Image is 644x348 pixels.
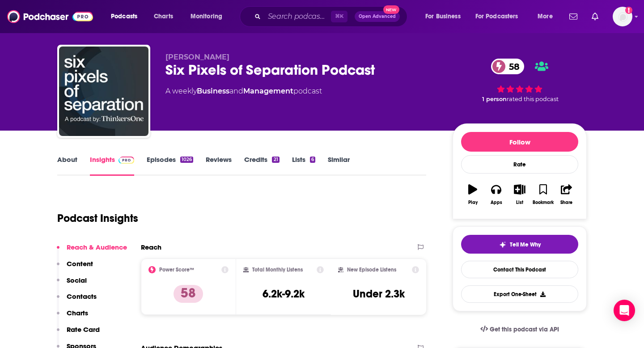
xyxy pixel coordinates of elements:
button: tell me why sparkleTell Me Why [461,235,578,254]
button: Show profile menu [613,7,632,26]
img: tell me why sparkle [499,241,506,248]
button: open menu [531,9,564,24]
span: and [229,87,243,95]
h2: Total Monthly Listens [252,267,303,273]
button: Contacts [57,292,97,309]
div: Apps [491,200,502,205]
svg: Add a profile image [625,7,632,14]
button: Charts [57,309,88,325]
button: Social [57,276,87,293]
span: Monitoring [191,10,222,23]
a: Episodes1026 [147,155,193,176]
h2: Reach [141,243,161,251]
img: Podchaser - Follow, Share and Rate Podcasts [7,8,93,25]
button: Play [461,178,484,211]
button: Follow [461,132,578,152]
span: For Podcasters [475,10,518,23]
p: Social [67,276,87,284]
h2: Power Score™ [159,267,194,273]
span: ⌘ K [331,11,347,22]
button: open menu [470,9,531,24]
a: Show notifications dropdown [566,9,581,24]
span: Get this podcast via API [490,326,559,333]
p: 58 [174,285,203,303]
span: [PERSON_NAME] [165,53,229,61]
img: Podchaser Pro [119,157,134,164]
button: Rate Card [57,325,100,342]
a: Business [197,87,229,95]
div: Bookmark [533,200,554,205]
img: User Profile [613,7,632,26]
div: Open Intercom Messenger [614,300,635,321]
div: List [516,200,523,205]
div: Rate [461,155,578,174]
div: 21 [272,157,279,163]
a: Reviews [206,155,232,176]
h3: Under 2.3k [353,287,405,301]
button: Content [57,259,93,276]
div: Share [560,200,572,205]
h1: Podcast Insights [57,212,138,225]
a: 58 [491,59,524,74]
button: List [508,178,531,211]
span: rated this podcast [507,96,559,102]
button: Open AdvancedNew [355,11,400,22]
button: Apps [484,178,508,211]
a: Get this podcast via API [473,318,566,340]
div: 58 1 personrated this podcast [453,53,587,108]
a: About [57,155,77,176]
div: Search podcasts, credits, & more... [248,6,416,27]
a: Contact This Podcast [461,261,578,278]
span: Tell Me Why [510,241,541,248]
img: Six Pixels of Separation Podcast [59,47,148,136]
p: Contacts [67,292,97,301]
span: 1 person [482,96,507,102]
h3: 6.2k-9.2k [263,287,305,301]
a: Lists6 [292,155,315,176]
a: Credits21 [244,155,279,176]
a: Management [243,87,293,95]
span: 58 [500,59,524,74]
p: Content [67,259,93,268]
button: open menu [105,9,149,24]
div: Play [468,200,478,205]
button: open menu [184,9,234,24]
span: Charts [154,10,173,23]
span: Podcasts [111,10,137,23]
span: New [383,5,399,14]
button: Reach & Audience [57,243,127,259]
button: open menu [419,9,472,24]
h2: New Episode Listens [347,267,396,273]
div: 6 [310,157,315,163]
a: Similar [328,155,350,176]
p: Rate Card [67,325,100,334]
a: Charts [148,9,178,24]
input: Search podcasts, credits, & more... [264,9,331,24]
span: Open Advanced [359,14,396,19]
a: InsightsPodchaser Pro [90,155,134,176]
button: Share [555,178,578,211]
p: Reach & Audience [67,243,127,251]
span: Logged in as megcassidy [613,7,632,26]
div: A weekly podcast [165,86,322,97]
button: Export One-Sheet [461,285,578,303]
a: Show notifications dropdown [588,9,602,24]
div: 1026 [180,157,193,163]
span: More [538,10,553,23]
p: Charts [67,309,88,317]
button: Bookmark [531,178,555,211]
span: For Business [425,10,461,23]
